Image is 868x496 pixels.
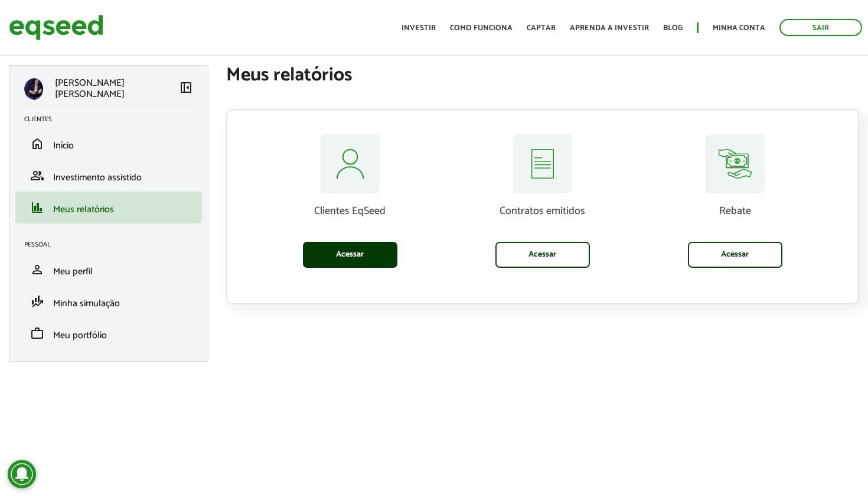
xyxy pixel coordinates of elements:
a: Acessar [495,242,590,268]
a: Acessar [303,242,397,268]
span: Meu perfil [53,264,93,280]
img: EqSeed [9,12,103,43]
span: person [30,262,44,277]
a: groupInvestimento assistido [24,168,193,183]
a: Blog [663,24,683,32]
img: relatorios-assessor-clientes.svg [320,134,380,193]
p: Contratos emitidos [455,205,630,218]
a: Sair [779,19,862,36]
span: Minha simulação [53,296,120,312]
a: finance_modeMinha simulação [24,294,193,309]
a: Minha conta [713,24,765,32]
h2: Clientes [24,116,202,123]
span: home [30,137,44,151]
a: Acessar [688,242,782,268]
li: Minha simulação [15,286,202,317]
span: finance_mode [30,294,44,309]
p: Clientes EqSeed [263,205,438,218]
img: relatorios-assessor-rebate.svg [705,134,765,193]
a: personMeu perfil [24,262,193,277]
span: Investimento assistido [53,170,142,186]
a: Investir [402,24,436,32]
img: relatorios-assessor-contratos.svg [513,134,572,193]
a: Colapsar menu [179,80,193,97]
span: left_panel_close [179,80,193,95]
a: workMeu portfólio [24,326,193,341]
span: finance [30,200,44,215]
a: homeInício [24,137,193,151]
li: Meu portfólio [15,317,202,349]
span: Meu portfólio [53,328,107,343]
p: [PERSON_NAME] [PERSON_NAME] [55,77,178,100]
span: work [30,326,44,341]
a: Como funciona [450,24,513,32]
li: Investimento assistido [15,160,202,192]
h2: Pessoal [24,241,202,248]
span: group [30,168,44,183]
li: Meus relatórios [15,192,202,223]
a: Aprenda a investir [570,24,649,32]
li: Meu perfil [15,254,202,286]
a: financeMeus relatórios [24,200,193,215]
span: Meus relatórios [53,202,114,218]
h1: Meus relatórios [226,65,860,86]
li: Início [15,128,202,160]
span: Início [53,138,74,154]
a: Captar [527,24,556,32]
p: Rebate [648,205,823,218]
